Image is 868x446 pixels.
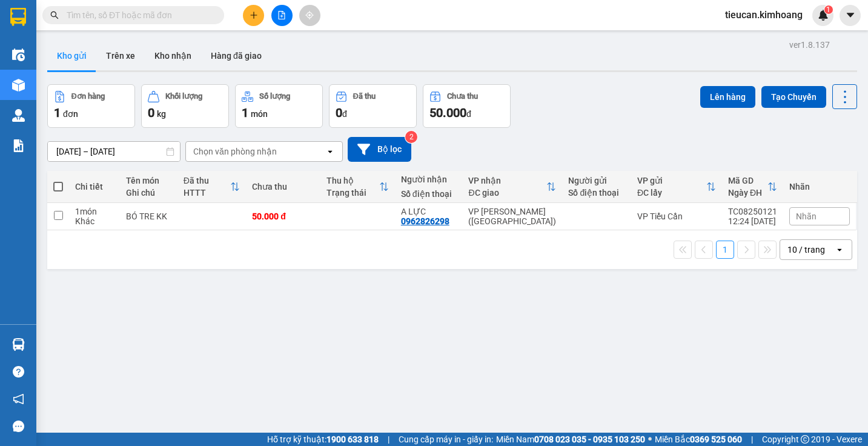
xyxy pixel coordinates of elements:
[447,92,478,101] div: Chưa thu
[184,188,231,198] div: HTTT
[648,437,652,442] span: ⚪️
[637,188,706,198] div: ĐC lấy
[342,109,347,119] span: đ
[826,5,830,14] span: 1
[462,171,562,203] th: Toggle SortBy
[54,105,61,120] span: 1
[63,109,78,119] span: đơn
[728,207,777,216] div: TC08250121
[75,216,114,226] div: Khác
[429,105,466,120] span: 50.000
[631,171,722,203] th: Toggle SortBy
[468,176,546,185] div: VP nhận
[329,84,417,128] button: Đã thu0đ
[47,84,135,128] button: Đơn hàng1đơn
[13,421,24,432] span: message
[252,211,314,221] div: 50.000 đ
[10,8,26,26] img: logo-vxr
[751,433,753,446] span: |
[48,142,180,161] input: Select a date range.
[126,211,171,221] div: BÓ TRE KK
[12,109,25,122] img: warehouse-icon
[12,139,25,152] img: solution-icon
[468,188,546,198] div: ĐC giao
[353,92,376,101] div: Đã thu
[71,92,105,101] div: Đơn hàng
[401,189,457,199] div: Số điện thoại
[157,109,166,119] span: kg
[716,241,734,259] button: 1
[235,84,323,128] button: Số lượng1món
[761,86,826,108] button: Tạo Chuyến
[534,434,645,444] strong: 0708 023 035 - 0935 103 250
[325,147,335,156] svg: open
[13,393,24,405] span: notification
[388,433,389,446] span: |
[242,105,248,120] span: 1
[305,11,314,19] span: aim
[145,41,201,70] button: Kho nhận
[796,211,817,221] span: Nhãn
[818,10,829,21] img: icon-new-feature
[405,131,417,143] sup: 2
[326,176,379,185] div: Thu hộ
[824,5,833,14] sup: 1
[336,105,342,120] span: 0
[271,5,293,26] button: file-add
[141,84,229,128] button: Khối lượng0kg
[655,433,742,446] span: Miền Bắc
[177,171,247,203] th: Toggle SortBy
[75,182,114,191] div: Chi tiết
[47,41,96,70] button: Kho gửi
[12,79,25,92] img: warehouse-icon
[401,207,457,216] div: A LỰC
[728,188,767,198] div: Ngày ĐH
[568,188,625,198] div: Số điện thoại
[126,188,171,198] div: Ghi chú
[789,182,850,191] div: Nhãn
[67,8,210,22] input: Tìm tên, số ĐT hoặc mã đơn
[401,216,449,226] div: 0962826298
[320,171,395,203] th: Toggle SortBy
[50,11,59,19] span: search
[252,182,314,191] div: Chưa thu
[326,434,379,444] strong: 1900 633 818
[715,7,812,22] span: tieucan.kimhoang
[126,176,171,185] div: Tên món
[840,5,861,26] button: caret-down
[251,109,268,119] span: món
[259,92,290,101] div: Số lượng
[267,433,379,446] span: Hỗ trợ kỹ thuật:
[700,86,755,108] button: Lên hàng
[250,11,258,19] span: plus
[184,176,231,185] div: Đã thu
[722,171,783,203] th: Toggle SortBy
[466,109,471,119] span: đ
[637,176,706,185] div: VP gửi
[728,216,777,226] div: 12:24 [DATE]
[399,433,493,446] span: Cung cấp máy in - giấy in:
[201,41,271,70] button: Hàng đã giao
[277,11,286,19] span: file-add
[568,176,625,185] div: Người gửi
[468,207,556,226] div: VP [PERSON_NAME] ([GEOGRAPHIC_DATA])
[496,433,645,446] span: Miền Nam
[12,338,25,351] img: warehouse-icon
[96,41,145,70] button: Trên xe
[401,175,457,184] div: Người nhận
[148,105,154,120] span: 0
[423,84,511,128] button: Chưa thu50.000đ
[165,92,202,101] div: Khối lượng
[299,5,320,26] button: aim
[13,366,24,378] span: question-circle
[326,188,379,198] div: Trạng thái
[789,38,830,52] div: ver 1.8.137
[637,211,716,221] div: VP Tiểu Cần
[75,207,114,216] div: 1 món
[801,435,809,444] span: copyright
[12,48,25,61] img: warehouse-icon
[787,244,825,256] div: 10 / trang
[193,145,277,158] div: Chọn văn phòng nhận
[243,5,264,26] button: plus
[728,176,767,185] div: Mã GD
